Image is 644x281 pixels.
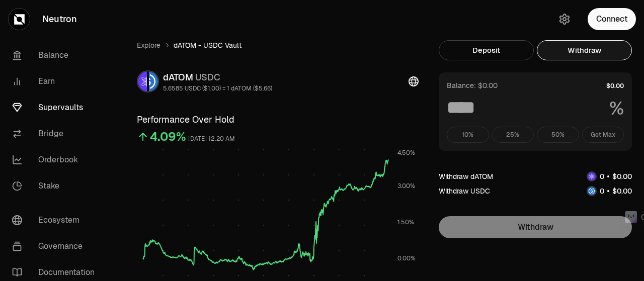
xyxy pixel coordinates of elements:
div: 4.09% [150,129,186,145]
a: Bridge [4,121,109,147]
tspan: 0.00% [397,254,416,262]
a: Balance [4,42,109,68]
a: Ecosystem [4,207,109,233]
tspan: 3.00% [397,182,415,190]
span: % [609,99,624,119]
nav: breadcrumb [137,40,419,50]
img: dATOM Logo [138,71,147,91]
h3: Performance Over Hold [137,113,419,127]
a: Stake [4,173,109,199]
button: Withdraw [537,40,632,60]
span: dATOM - USDC Vault [174,40,242,50]
a: Explore [137,40,160,50]
img: USDC Logo [588,187,596,195]
button: Deposit [439,40,534,60]
div: Withdraw USDC [439,186,490,196]
a: Orderbook [4,147,109,173]
button: Connect [588,8,636,30]
div: dATOM [163,70,272,84]
div: [DATE] 12:20 AM [188,133,235,145]
img: dATOM Logo [588,172,596,180]
img: USDC Logo [149,71,158,91]
tspan: 4.50% [397,149,415,157]
div: 5.6585 USDC ($1.00) = 1 dATOM ($5.66) [163,84,272,92]
tspan: 1.50% [397,218,414,226]
a: Governance [4,233,109,259]
div: Balance: $0.00 [447,80,498,90]
a: Supervaults [4,95,109,121]
div: Withdraw dATOM [439,171,493,181]
span: USDC [195,71,220,83]
a: Earn [4,68,109,95]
